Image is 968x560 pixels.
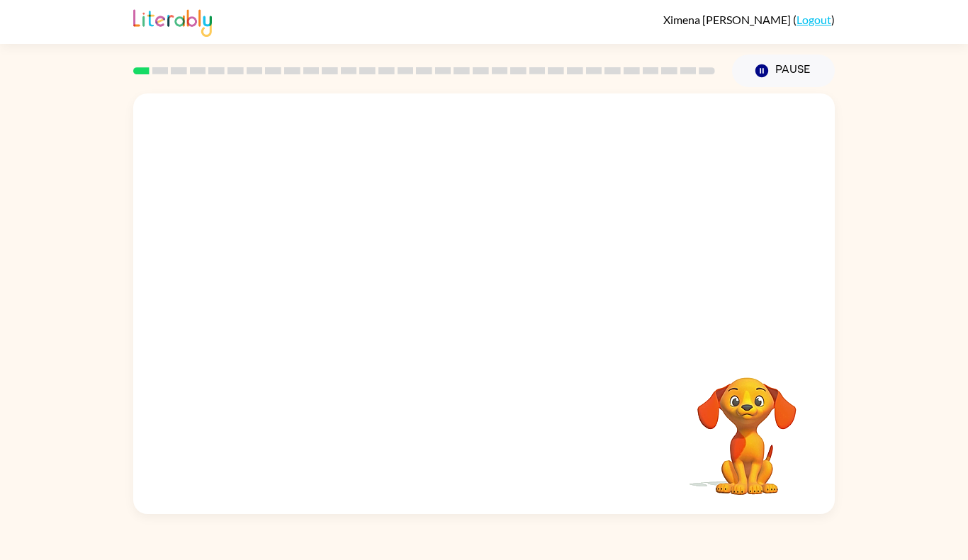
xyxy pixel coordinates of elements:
[663,13,835,26] div: ( )
[676,355,818,497] video: Your browser must support playing .mp4 files to use Literably. Please try using another browser.
[797,13,831,26] a: Logout
[732,55,835,87] button: Pause
[663,13,793,26] span: Ximena [PERSON_NAME]
[133,6,212,37] img: Literably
